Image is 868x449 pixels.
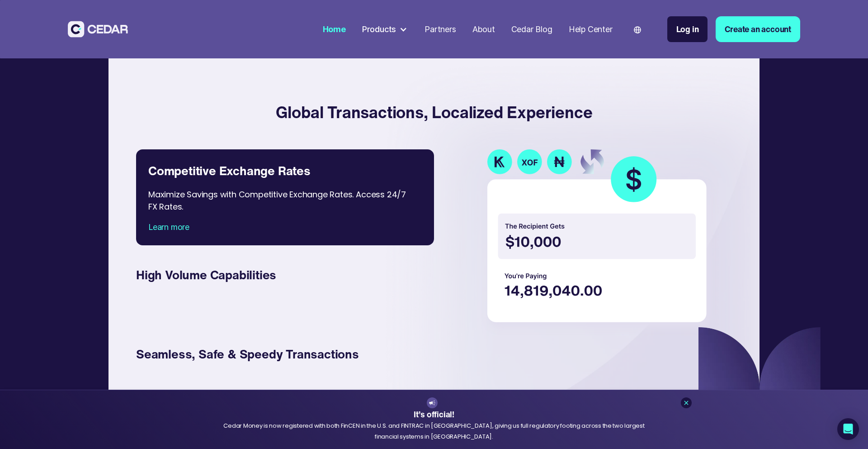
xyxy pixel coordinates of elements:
[676,23,699,35] div: Log in
[129,76,739,149] h4: Global Transactions, Localized Experience
[148,162,422,180] div: Competitive Exchange Rates
[319,19,350,40] a: Home
[634,26,641,33] img: world icon
[420,19,460,40] a: Partners
[212,420,656,442] div: Cedar Money is now registered with both FinCEN in the U.S. and FINTRAC in [GEOGRAPHIC_DATA], givi...
[569,23,613,35] div: Help Center
[323,23,346,35] div: Home
[511,23,552,35] div: Cedar Blog
[472,23,495,35] div: About
[468,19,499,40] a: About
[425,23,456,35] div: Partners
[507,19,557,40] a: Cedar Blog
[481,149,717,335] img: currency transaction
[148,180,422,221] div: Maximize Savings with Competitive Exchange Rates. Access 24/7 FX Rates.
[716,16,800,42] a: Create an account
[136,345,422,363] div: Seamless, Safe & Speedy Transactions
[414,408,454,420] strong: It’s official!
[362,23,396,35] div: Products
[358,19,412,39] div: Products
[136,266,422,284] div: High Volume Capabilities
[837,418,859,440] div: Open Intercom Messenger
[148,221,422,233] div: Learn more
[429,399,436,406] img: announcement
[667,16,708,42] a: Log in
[565,19,617,40] a: Help Center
